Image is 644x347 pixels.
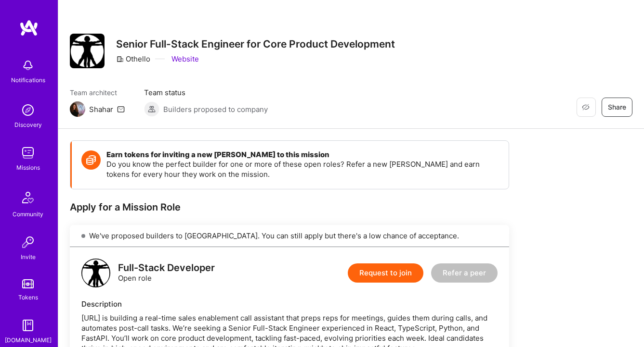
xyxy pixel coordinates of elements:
[117,105,125,113] i: icon Mail
[18,100,38,120] img: discovery
[81,150,101,170] img: Token icon
[116,38,395,50] h3: Senior Full-Stack Engineer for Core Product Development
[81,299,498,309] div: Description
[18,292,38,302] div: Tokens
[106,150,499,159] h4: Earn tokens for inviting a new [PERSON_NAME] to this mission
[170,54,199,64] a: Website
[116,54,150,64] div: Othello
[602,98,632,117] button: Share
[582,103,590,111] i: icon EyeClosed
[13,209,43,219] div: Community
[70,201,509,213] div: Apply for a Mission Role
[144,101,159,117] img: Builders proposed to company
[11,75,45,85] div: Notifications
[22,279,34,288] img: tokens
[16,186,39,209] img: Community
[116,55,124,63] i: icon CompanyGray
[163,104,268,114] span: Builders proposed to company
[16,162,40,173] div: Missions
[19,19,39,37] img: logo
[608,102,626,112] span: Share
[348,263,423,283] button: Request to join
[70,225,509,247] div: We've proposed builders to [GEOGRAPHIC_DATA]. You can still apply but there's a low chance of acc...
[81,259,110,287] img: logo
[18,143,38,162] img: teamwork
[118,263,215,273] div: Full-Stack Developer
[5,335,52,345] div: [DOMAIN_NAME]
[144,87,268,98] span: Team status
[89,104,113,114] div: Shahar
[70,34,105,68] img: Company Logo
[431,263,498,283] button: Refer a peer
[18,316,38,335] img: guide book
[70,101,85,117] img: Team Architect
[18,233,38,252] img: Invite
[14,120,42,130] div: Discovery
[118,263,215,283] div: Open role
[21,252,36,262] div: Invite
[70,87,125,98] span: Team architect
[106,159,499,179] p: Do you know the perfect builder for one or more of these open roles? Refer a new [PERSON_NAME] an...
[18,56,38,75] img: bell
